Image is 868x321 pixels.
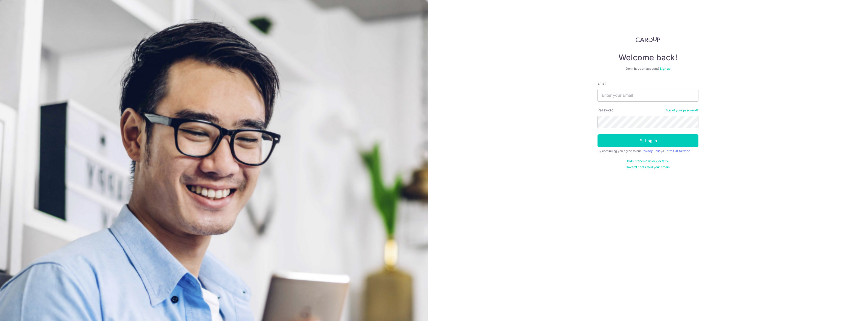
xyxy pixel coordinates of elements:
button: Log in [598,134,698,147]
a: Haven't confirmed your email? [626,165,670,169]
img: CardUp Logo [636,36,660,42]
a: Forgot your password? [666,108,698,112]
div: By continuing you agree to our & [598,149,698,153]
div: Don’t have an account? [598,67,698,71]
h4: Welcome back! [598,53,698,63]
input: Enter your Email [598,89,698,102]
a: Privacy Policy [642,149,662,153]
label: Email [598,81,606,86]
a: Sign up [660,67,670,70]
a: Terms Of Service [665,149,690,153]
label: Password [598,108,614,113]
a: Didn't receive unlock details? [627,159,669,163]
